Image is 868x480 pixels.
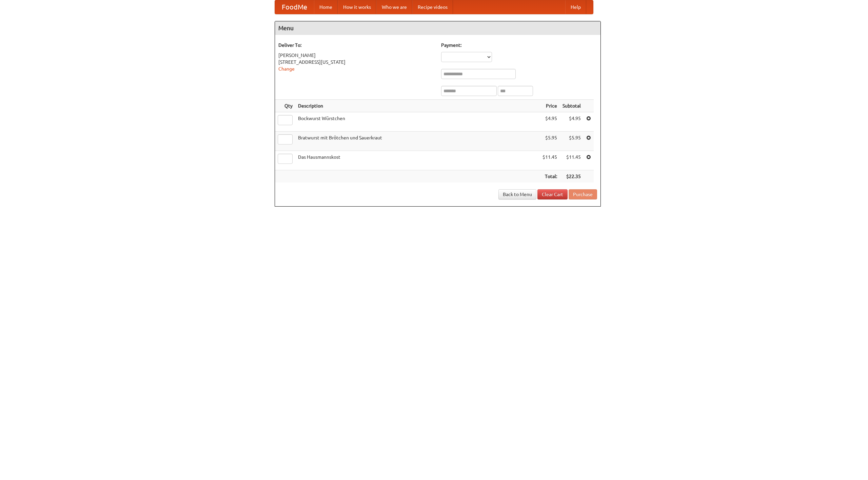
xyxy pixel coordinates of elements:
[295,151,540,170] td: Das Hausmannskost
[441,42,597,49] h5: Payment:
[314,0,338,14] a: Home
[295,132,540,151] td: Bratwurst mit Brötchen und Sauerkraut
[560,151,584,170] td: $11.45
[540,151,560,170] td: $11.45
[278,66,295,72] a: Change
[278,59,434,65] div: [STREET_ADDRESS][US_STATE]
[275,100,295,112] th: Qty
[560,112,584,132] td: $4.95
[295,100,540,112] th: Description
[376,0,412,14] a: Who we are
[295,112,540,132] td: Bockwurst Würstchen
[498,189,536,199] a: Back to Menu
[560,100,584,112] th: Subtotal
[338,0,376,14] a: How it works
[540,170,560,183] th: Total:
[565,0,586,14] a: Help
[275,21,600,35] h4: Menu
[560,170,584,183] th: $22.35
[560,132,584,151] td: $5.95
[275,0,314,14] a: FoodMe
[278,42,434,49] h5: Deliver To:
[278,52,434,59] div: [PERSON_NAME]
[412,0,453,14] a: Recipe videos
[537,189,568,199] a: Clear Cart
[569,189,597,199] button: Purchase
[540,100,560,112] th: Price
[540,132,560,151] td: $5.95
[540,112,560,132] td: $4.95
